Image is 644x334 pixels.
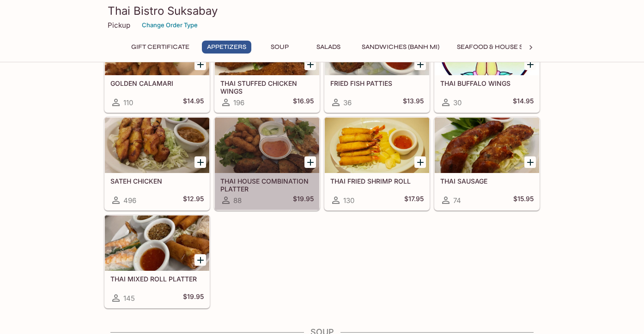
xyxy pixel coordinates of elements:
[194,59,206,70] button: Add GOLDEN CALAMARI
[325,118,429,173] div: THAI FRIED SHRIMP ROLL
[183,292,204,304] h5: $19.95
[215,118,319,173] div: THAI HOUSE COMBINATION PLATTER
[105,215,209,271] div: THAI MIXED ROLL PLATTER
[105,20,209,75] div: GOLDEN CALAMARI
[202,41,251,54] button: Appetizers
[259,41,300,54] button: Soup
[110,275,204,283] h5: THAI MIXED ROLL PLATTER
[110,79,204,87] h5: GOLDEN CALAMARI
[110,177,204,185] h5: SATEH CHICKEN
[293,97,314,108] h5: $16.95
[194,254,206,266] button: Add THAI MIXED ROLL PLATTER
[524,156,536,168] button: Add THAI SAUSAGE
[194,156,206,168] button: Add SATEH CHICKEN
[330,79,424,87] h5: FRIED FISH PATTIES
[403,97,424,108] h5: $13.95
[453,196,461,205] span: 74
[220,177,314,192] h5: THAI HOUSE COMBINATION PLATTER
[452,41,555,54] button: Seafood & House Specials
[220,79,314,95] h5: THAI STUFFED CHICKEN WINGS
[123,294,135,303] span: 145
[233,98,244,107] span: 196
[357,41,444,54] button: Sandwiches (Banh Mi)
[308,41,349,54] button: Salads
[104,215,210,308] a: THAI MIXED ROLL PLATTER145$19.95
[414,59,426,70] button: Add FRIED FISH PATTIES
[108,21,130,30] p: Pickup
[105,118,209,173] div: SATEH CHICKEN
[233,196,242,205] span: 88
[324,117,430,210] a: THAI FRIED SHRIMP ROLL130$17.95
[183,97,204,108] h5: $14.95
[324,19,430,113] a: FRIED FISH PATTIES36$13.95
[330,177,424,185] h5: THAI FRIED SHRIMP ROLL
[414,156,426,168] button: Add THAI FRIED SHRIMP ROLL
[453,98,462,107] span: 30
[126,41,194,54] button: Gift Certificate
[293,195,314,206] h5: $19.95
[104,19,210,113] a: GOLDEN CALAMARI110$14.95
[325,20,429,75] div: FRIED FISH PATTIES
[215,20,319,75] div: THAI STUFFED CHICKEN WINGS
[123,98,133,107] span: 110
[214,19,320,113] a: THAI STUFFED CHICKEN WINGS196$16.95
[435,20,539,75] div: THAI BUFFALO WINGS
[214,117,320,210] a: THAI HOUSE COMBINATION PLATTER88$19.95
[434,117,540,210] a: THAI SAUSAGE74$15.95
[513,195,534,206] h5: $15.95
[343,98,352,107] span: 36
[138,18,202,32] button: Change Order Type
[513,97,534,108] h5: $14.95
[123,196,136,205] span: 496
[304,156,316,168] button: Add THAI HOUSE COMBINATION PLATTER
[404,195,424,206] h5: $17.95
[343,196,354,205] span: 130
[304,59,316,70] button: Add THAI STUFFED CHICKEN WINGS
[104,117,210,210] a: SATEH CHICKEN496$12.95
[183,195,204,206] h5: $12.95
[435,118,539,173] div: THAI SAUSAGE
[440,79,534,87] h5: THAI BUFFALO WINGS
[440,177,534,185] h5: THAI SAUSAGE
[108,4,536,18] h3: Thai Bistro Suksabay
[524,59,536,70] button: Add THAI BUFFALO WINGS
[434,19,540,113] a: THAI BUFFALO WINGS30$14.95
